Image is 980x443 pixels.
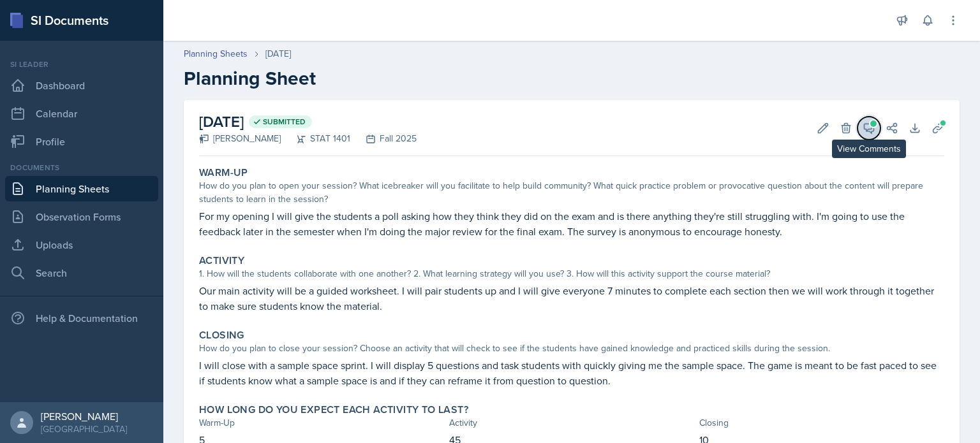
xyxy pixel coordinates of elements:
label: Warm-Up [199,166,248,179]
div: STAT 1401 [281,132,350,145]
div: 1. How will the students collaborate with one another? 2. What learning strategy will you use? 3.... [199,267,944,280]
a: Planning Sheets [184,47,248,61]
div: Help & Documentation [5,305,158,331]
a: Observation Forms [5,204,158,229]
div: Documents [5,162,158,173]
a: Search [5,260,158,286]
h2: [DATE] [199,110,417,133]
h2: Planning Sheet [184,67,960,90]
a: Profile [5,129,158,154]
div: How do you plan to close your session? Choose an activity that will check to see if the students ... [199,342,944,355]
div: Closing [699,416,944,430]
a: Calendar [5,101,158,126]
label: Activity [199,254,244,267]
div: How do you plan to open your session? What icebreaker will you facilitate to help build community... [199,179,944,206]
div: Warm-Up [199,416,444,430]
a: Planning Sheets [5,176,158,201]
div: Si leader [5,59,158,70]
label: Closing [199,329,244,342]
button: View Comments [857,117,880,140]
a: Uploads [5,232,158,258]
p: I will close with a sample space sprint. I will display 5 questions and task students with quickl... [199,358,944,388]
p: For my opening I will give the students a poll asking how they think they did on the exam and is ... [199,208,944,239]
div: [PERSON_NAME] [199,132,281,145]
span: Submitted [263,117,306,127]
label: How long do you expect each activity to last? [199,403,468,416]
div: Activity [449,416,694,430]
div: [DATE] [265,47,291,61]
div: [GEOGRAPHIC_DATA] [41,423,127,435]
p: Our main activity will be a guided worksheet. I will pair students up and I will give everyone 7 ... [199,283,944,314]
a: Dashboard [5,73,158,98]
div: [PERSON_NAME] [41,410,127,423]
div: Fall 2025 [350,132,417,145]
